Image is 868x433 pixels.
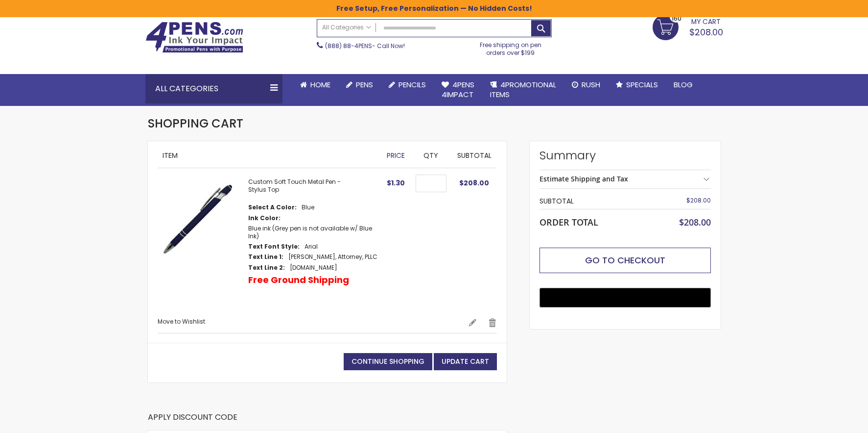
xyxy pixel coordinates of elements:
img: 4Pens Custom Pens and Promotional Products [145,22,243,53]
a: Custom Soft Touch Metal Pen - Stylus Top [248,178,341,194]
dd: [PERSON_NAME], Attorney, PLLC [288,253,377,261]
span: Home [310,79,330,90]
span: Go to Checkout [585,254,665,266]
dt: Text Line 2 [248,264,285,272]
a: Home [292,74,338,96]
span: 4Pens 4impact [442,79,474,100]
div: Free shipping on pen orders over $199 [469,37,552,57]
a: Move to Wishlist [158,317,205,326]
dd: [DOMAIN_NAME] [290,264,337,272]
span: All Categories [322,24,371,31]
span: Shopping Cart [148,115,243,131]
iframe: Google Customer Reviews [787,407,868,433]
span: $1.30 [387,178,405,188]
dt: Ink Color [248,214,281,222]
a: 4Pens4impact [434,74,482,106]
dt: Select A Color [248,204,297,211]
span: $208.00 [686,196,711,204]
span: - Call Now! [325,42,405,50]
a: All Categories [317,20,376,36]
span: Pens [356,79,373,90]
a: Pencils [381,74,434,96]
div: All Categories [145,74,282,103]
dt: Text Line 1 [248,253,283,261]
span: Rush [582,79,600,90]
button: Go to Checkout [540,248,711,273]
span: Continue Shopping [352,357,424,366]
a: Pens [338,74,381,96]
a: Rush [564,74,608,96]
span: Pencils [399,79,426,90]
a: Blog [666,74,701,96]
span: Price [387,151,405,160]
a: Continue Shopping [344,353,432,370]
strong: Estimate Shipping and Tax [540,174,628,183]
span: 160 [672,14,681,23]
button: Update Cart [434,353,497,370]
dd: Arial [305,243,318,251]
span: $208.00 [459,178,489,188]
strong: Order Total [540,215,598,228]
span: Qty [423,151,438,160]
p: Free Ground Shipping [248,274,349,286]
strong: Apply Discount Code [148,412,237,430]
span: Update Cart [442,357,489,366]
span: $208.00 [689,26,723,38]
a: 4PROMOTIONALITEMS [482,74,564,106]
span: $208.00 [679,216,711,228]
th: Subtotal [540,194,654,209]
strong: Summary [540,148,711,163]
span: Item [163,151,178,160]
a: Custom Soft Touch Stylus Pen-Blue [158,178,248,308]
a: (888) 88-4PENS [325,42,372,50]
img: Custom Soft Touch Stylus Pen-Blue [158,178,238,259]
dd: Blue ink (Grey pen is not available w/ Blue Ink) [248,225,377,240]
span: 4PROMOTIONAL ITEMS [490,79,556,100]
button: Buy with GPay [540,288,711,307]
span: Blog [674,79,693,90]
span: Subtotal [457,151,492,160]
a: $208.00 160 [653,14,723,39]
a: Specials [608,74,666,96]
dt: Text Font Style [248,243,300,251]
dd: Blue [302,204,314,211]
span: Specials [626,79,658,90]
